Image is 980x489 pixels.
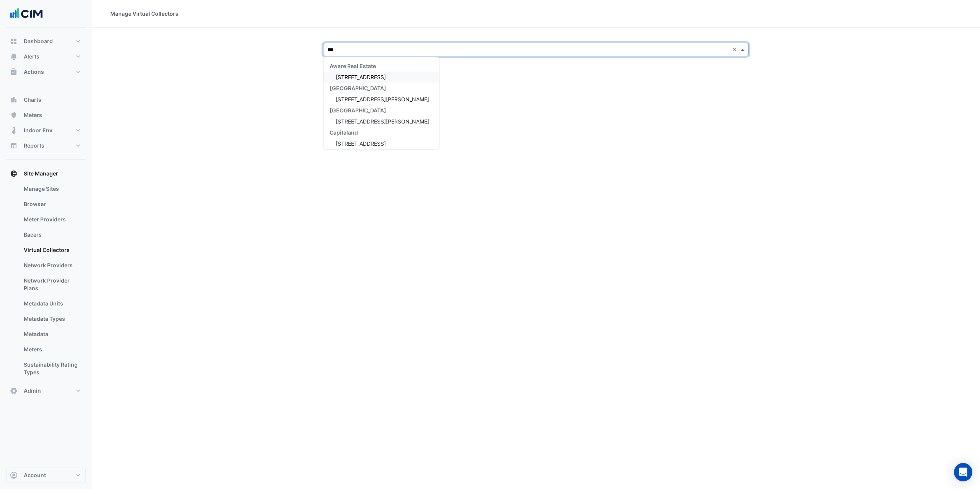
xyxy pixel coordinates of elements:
[336,140,386,147] span: [STREET_ADDRESS]
[24,37,53,45] span: Dashboard
[24,142,44,149] span: Reports
[18,357,86,380] a: Sustainability Rating Types
[6,181,86,383] div: Site Manager
[336,96,429,102] span: [STREET_ADDRESS][PERSON_NAME]
[18,181,86,197] a: Manage Sites
[110,10,178,18] div: Manage Virtual Collectors
[18,273,86,296] a: Network Provider Plans
[6,92,86,107] button: Charts
[18,327,86,342] a: Metadata
[10,111,18,119] app-icon: Meters
[6,64,86,80] button: Actions
[18,258,86,273] a: Network Providers
[10,68,18,76] app-icon: Actions
[18,242,86,258] a: Virtual Collectors
[6,383,86,398] button: Admin
[18,197,86,212] a: Browser
[330,129,358,136] span: Capitaland
[18,311,86,327] a: Metadata Types
[330,107,386,114] span: [GEOGRAPHIC_DATA]
[6,123,86,138] button: Indoor Env
[6,138,86,153] button: Reports
[24,471,46,479] span: Account
[954,463,972,481] div: Open Intercom Messenger
[24,170,58,177] span: Site Manager
[18,342,86,357] a: Meters
[9,6,44,21] img: Company Logo
[24,127,52,134] span: Indoor Env
[24,96,41,104] span: Charts
[10,387,18,395] app-icon: Admin
[323,57,439,149] ng-dropdown-panel: Options list
[6,34,86,49] button: Dashboard
[330,63,376,69] span: Aware Real Estate
[6,107,86,123] button: Meters
[330,85,386,91] span: [GEOGRAPHIC_DATA]
[10,37,18,45] app-icon: Dashboard
[10,53,18,60] app-icon: Alerts
[10,142,18,149] app-icon: Reports
[18,227,86,242] a: Bacers
[24,53,39,60] span: Alerts
[6,468,86,483] button: Account
[10,96,18,104] app-icon: Charts
[24,68,44,76] span: Actions
[18,296,86,311] a: Metadata Units
[336,118,429,125] span: [STREET_ADDRESS][PERSON_NAME]
[6,166,86,181] button: Site Manager
[10,170,18,177] app-icon: Site Manager
[18,212,86,227] a: Meter Providers
[336,74,386,80] span: [STREET_ADDRESS]
[732,45,739,54] span: Clear
[6,49,86,64] button: Alerts
[24,111,42,119] span: Meters
[10,127,18,134] app-icon: Indoor Env
[24,387,41,395] span: Admin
